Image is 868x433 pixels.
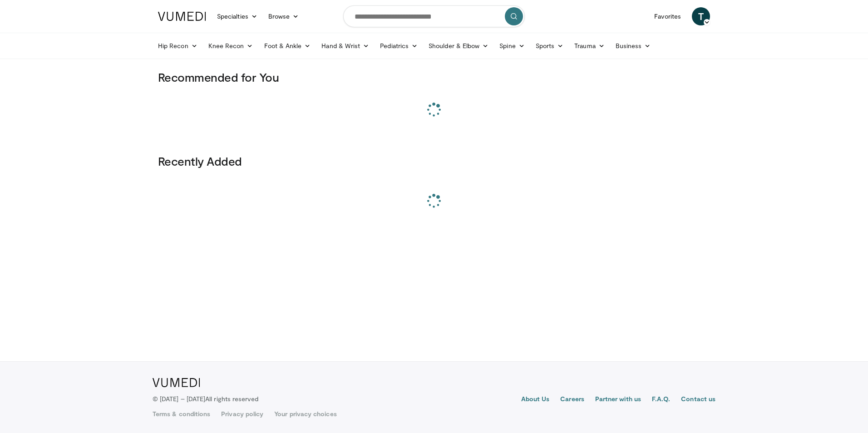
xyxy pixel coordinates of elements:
[610,37,656,55] a: Business
[205,395,258,403] span: All rights reserved
[153,409,210,418] a: Terms & conditions
[530,37,569,55] a: Sports
[274,409,336,418] a: Your privacy choices
[153,394,259,403] p: © [DATE] – [DATE]
[212,7,263,25] a: Specialties
[343,5,525,27] input: Search topics, interventions
[423,37,494,55] a: Shoulder & Elbow
[521,394,550,405] a: About Us
[263,7,305,25] a: Browse
[316,37,375,55] a: Hand & Wrist
[560,394,584,405] a: Careers
[649,7,686,25] a: Favorites
[153,378,200,387] img: VuMedi Logo
[595,394,641,405] a: Partner with us
[259,37,316,55] a: Foot & Ankle
[153,37,203,55] a: Hip Recon
[569,37,610,55] a: Trauma
[681,394,715,405] a: Contact us
[221,409,263,418] a: Privacy policy
[652,394,670,405] a: F.A.Q.
[203,37,259,55] a: Knee Recon
[692,7,710,25] a: T
[158,70,710,84] h3: Recommended for You
[375,37,423,55] a: Pediatrics
[158,154,710,168] h3: Recently Added
[158,12,206,21] img: VuMedi Logo
[494,37,530,55] a: Spine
